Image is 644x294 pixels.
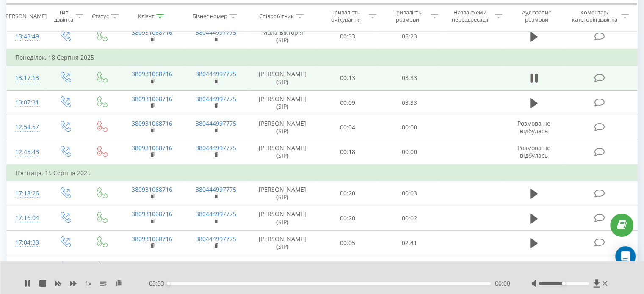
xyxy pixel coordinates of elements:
div: Статус [92,12,109,19]
div: Аудіозапис розмови [512,9,561,23]
div: Клієнт [138,12,154,19]
div: 17:02:34 [15,259,38,275]
div: Open Intercom Messenger [615,246,636,267]
td: 06:23 [379,24,440,49]
td: Мала Вікторія (SIP) [248,24,317,49]
a: 380931068716 [132,185,172,193]
td: 00:18 [317,140,379,165]
div: 12:54:57 [15,119,38,135]
a: 380444997775 [196,185,236,193]
div: 13:43:49 [15,28,38,45]
div: Тривалість розмови [386,9,428,23]
a: 380931068716 [132,95,172,103]
td: 02:41 [379,231,440,255]
td: [PERSON_NAME] (SIP) [248,140,317,165]
a: 380931068716 [132,119,172,127]
a: 380931068716 [132,259,172,267]
a: 380444997775 [196,235,236,243]
td: [PERSON_NAME] (SIP) [248,206,317,231]
div: 17:16:04 [15,210,38,226]
td: 00:16 [379,255,440,280]
div: Accessibility label [167,282,170,285]
span: 00:00 [495,279,510,288]
div: Бізнес номер [193,12,227,19]
td: Понеділок, 18 Серпня 2025 [7,49,638,66]
div: 13:17:13 [15,70,38,86]
td: 00:05 [317,231,379,255]
span: Розмова не відбулась [517,119,550,135]
span: Розмова не відбулась [517,144,550,159]
div: [PERSON_NAME] [4,12,47,19]
a: 380444997775 [196,119,236,127]
a: 380931068716 [132,70,172,78]
td: 00:00 [379,140,440,165]
td: 00:03 [379,181,440,206]
td: 00:00 [379,115,440,140]
a: 380444997775 [196,70,236,78]
div: Коментар/категорія дзвінка [569,9,619,23]
td: [PERSON_NAME] (SIP) [248,181,317,206]
td: П’ятниця, 15 Серпня 2025 [7,165,638,181]
a: 380444997775 [196,144,236,152]
td: 00:09 [317,91,379,115]
td: 00:20 [317,255,379,280]
td: 00:13 [317,66,379,90]
td: [PERSON_NAME] (SIP) [248,255,317,280]
div: Тип дзвінка [53,9,73,23]
td: [PERSON_NAME] (SIP) [248,115,317,140]
div: Співробітник [259,12,294,19]
a: 380931068716 [132,235,172,243]
td: 03:33 [379,66,440,90]
span: - 03:33 [147,279,169,288]
div: Тривалість очікування [325,9,367,23]
div: 13:07:31 [15,94,38,111]
div: 12:45:43 [15,144,38,160]
a: 380444997775 [196,259,236,267]
a: 380444997775 [196,28,236,36]
td: 00:20 [317,181,379,206]
td: 03:33 [379,91,440,115]
a: 380444997775 [196,210,236,218]
td: 00:02 [379,206,440,231]
div: 17:04:33 [15,234,38,251]
td: 00:33 [317,24,379,49]
td: 00:20 [317,206,379,231]
a: 380931068716 [132,28,172,36]
td: [PERSON_NAME] (SIP) [248,91,317,115]
a: 380931068716 [132,210,172,218]
td: [PERSON_NAME] (SIP) [248,231,317,255]
span: 1 x [85,279,91,288]
a: 380931068716 [132,144,172,152]
div: Accessibility label [562,282,565,285]
td: 00:04 [317,115,379,140]
div: Назва схеми переадресації [448,9,492,23]
div: 17:18:26 [15,185,38,202]
td: [PERSON_NAME] (SIP) [248,66,317,90]
a: 380444997775 [196,95,236,103]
